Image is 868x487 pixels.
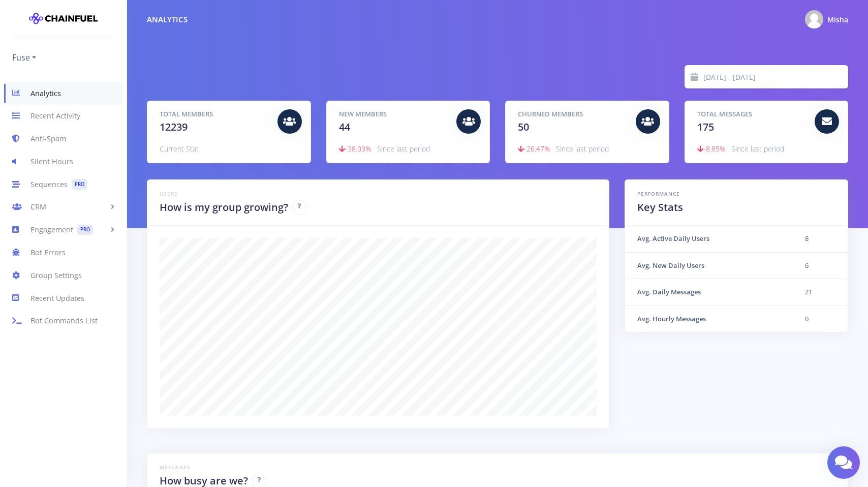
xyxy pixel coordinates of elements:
[625,252,793,279] th: Avg. New Daily Users
[797,8,848,31] a: @mishadub95 Photo Misha
[147,14,188,25] div: Analytics
[160,190,597,198] h6: Users
[697,144,725,154] span: -8.85%
[160,120,188,134] span: 12239
[160,464,835,471] h6: Messages
[518,109,628,119] h5: Churned Members
[556,144,609,154] span: Since last period
[637,190,835,198] h6: Performance
[12,49,36,66] a: Fuse
[339,109,449,119] h5: New Members
[827,15,848,24] span: Misha
[72,179,87,190] span: PRO
[793,252,848,279] td: 6
[160,200,288,215] h2: How is my group growing?
[518,144,550,154] span: -26.47%
[793,226,848,252] td: 8
[339,120,350,134] span: 44
[697,109,808,119] h5: Total Messages
[518,120,529,134] span: 50
[77,225,93,235] span: PRO
[625,279,793,306] th: Avg. Daily Messages
[697,120,714,134] span: 175
[4,82,122,105] a: Analytics
[731,144,784,154] span: Since last period
[29,8,98,28] img: chainfuel-logo
[160,109,270,119] h5: Total Members
[793,306,848,332] td: 0
[805,10,823,28] img: @mishadub95 Photo
[793,279,848,306] td: 21
[625,226,793,252] th: Avg. Active Daily Users
[160,144,199,154] span: Current Stat
[637,200,835,215] h2: Key Stats
[339,144,371,154] span: -38.03%
[625,306,793,332] th: Avg. Hourly Messages
[377,144,430,154] span: Since last period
